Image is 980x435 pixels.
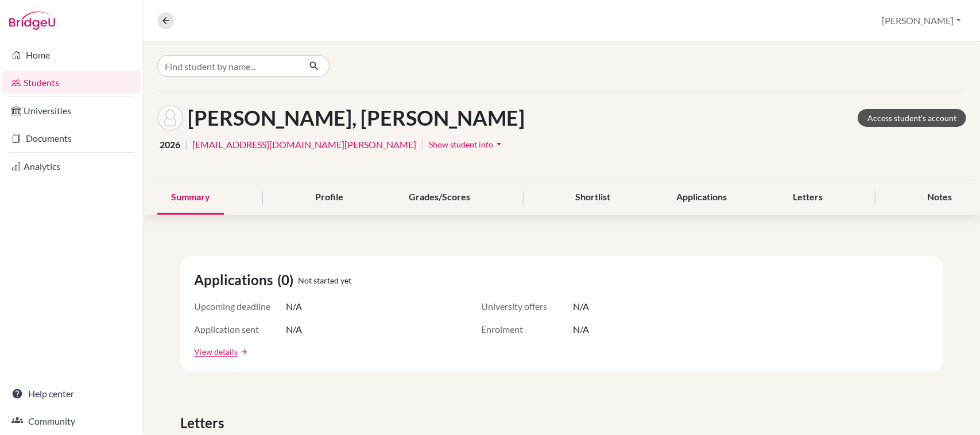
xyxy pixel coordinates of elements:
span: | [421,138,424,152]
span: | [185,138,188,152]
span: N/A [573,300,589,313]
span: (0) [277,270,298,290]
div: Grades/Scores [396,181,485,215]
span: Upcoming deadline [194,300,286,313]
a: arrow_forward [238,348,248,356]
img: Bridge-U [9,11,55,30]
h1: [PERSON_NAME], [PERSON_NAME] [188,106,525,130]
span: Enrolment [481,323,573,336]
img: Tiago CORONEL GUERRERO's avatar [157,105,183,131]
a: Documents [2,127,141,150]
div: Summary [157,181,224,215]
button: [PERSON_NAME] [877,10,966,32]
span: N/A [286,323,302,336]
i: arrow_drop_down [493,138,505,150]
span: N/A [286,300,302,313]
div: Profile [301,181,357,215]
a: Help center [2,382,141,405]
a: [EMAIL_ADDRESS][DOMAIN_NAME][PERSON_NAME] [192,138,416,152]
span: Not started yet [298,274,351,286]
a: Students [2,71,141,94]
span: Letters [180,413,228,433]
span: Applications [194,270,277,290]
div: Notes [914,181,966,215]
span: Application sent [194,323,286,336]
div: Shortlist [561,181,624,215]
a: Universities [2,99,141,122]
span: University offers [481,300,573,313]
span: 2026 [160,138,180,152]
span: N/A [573,323,589,336]
input: Find student by name... [157,55,300,77]
a: View details [194,345,238,358]
a: Access student's account [858,109,966,127]
button: Show student infoarrow_drop_down [428,135,505,153]
a: Community [2,410,141,433]
div: Applications [663,181,741,215]
div: Letters [779,181,836,215]
span: Show student info [429,139,493,149]
a: Home [2,44,141,67]
a: Analytics [2,155,141,178]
